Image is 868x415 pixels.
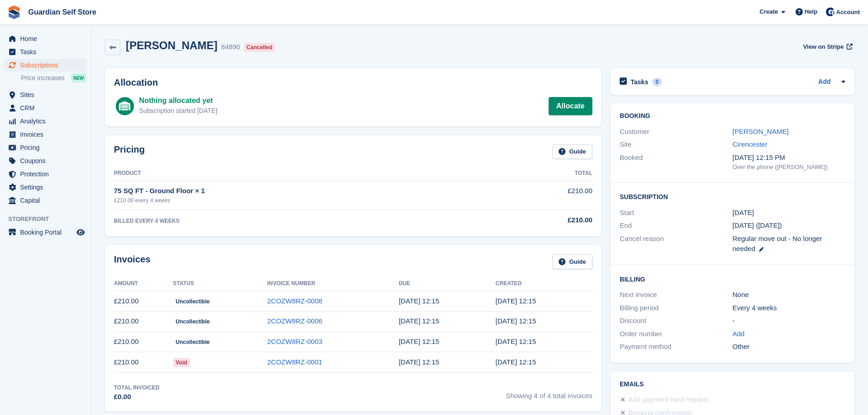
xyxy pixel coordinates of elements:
div: 0 [652,78,663,86]
div: NEW [71,73,86,82]
div: Nothing allocated yet [139,95,217,106]
a: Add [818,77,831,87]
div: £210.00 [490,215,592,225]
div: Every 4 weeks [733,303,845,313]
a: View on Stripe [799,39,854,54]
a: menu [5,59,86,72]
span: Settings [20,181,75,194]
div: Discount [620,316,732,326]
th: Status [173,277,267,291]
time: 2025-07-03 11:15:22 UTC [399,317,439,325]
h2: Subscription [620,192,845,201]
a: Preview store [75,227,86,238]
div: Add payment card request [628,395,709,405]
span: Sites [20,88,75,101]
a: Guardian Self Store [25,5,100,20]
a: menu [5,154,86,167]
div: Start [620,208,732,218]
a: menu [5,102,86,114]
h2: Invoices [114,254,150,269]
div: Payment method [620,342,732,352]
a: [PERSON_NAME] [733,128,789,135]
td: £210.00 [114,311,173,332]
h2: Tasks [631,78,648,86]
a: Allocate [549,97,592,115]
span: Invoices [20,128,75,141]
time: 2025-05-08 11:15:22 UTC [399,358,439,366]
a: 2COZW8RZ-0006 [267,317,323,325]
span: Capital [20,194,75,207]
span: Analytics [20,115,75,128]
div: Total Invoiced [114,384,159,392]
div: Site [620,139,732,150]
a: Guide [552,254,592,269]
span: Protection [20,168,75,180]
div: £210.00 every 4 weeks [114,196,490,205]
time: 2025-06-04 11:15:44 UTC [496,338,536,345]
th: Total [490,166,592,181]
span: Showing 4 of 4 total invoices [506,384,592,402]
a: menu [5,141,86,154]
span: Coupons [20,154,75,167]
span: Help [805,7,817,16]
span: Home [20,32,75,45]
div: £0.00 [114,392,159,402]
div: Booked [620,153,732,172]
div: None [733,290,845,300]
span: Booking Portal [20,226,75,239]
time: 2025-07-30 11:15:46 UTC [496,297,536,305]
a: 2COZW8RZ-0003 [267,338,323,345]
h2: Pricing [114,144,145,159]
td: £210.00 [114,332,173,352]
a: menu [5,32,86,45]
h2: Emails [620,381,845,388]
th: Product [114,166,490,181]
span: Subscriptions [20,59,75,72]
div: Customer [620,127,732,137]
div: Cancel reason [620,234,732,254]
th: Amount [114,277,173,291]
time: 2025-06-05 11:15:22 UTC [399,338,439,345]
div: 84890 [221,42,240,52]
span: View on Stripe [803,42,843,51]
a: menu [5,46,86,58]
a: menu [5,115,86,128]
span: Tasks [20,46,75,58]
td: £210.00 [490,181,592,210]
div: 75 SQ FT - Ground Floor × 1 [114,186,490,196]
span: [DATE] ([DATE]) [733,221,782,229]
div: End [620,220,732,231]
h2: Booking [620,113,845,120]
img: stora-icon-8386f47178a22dfd0bd8f6a31ec36ba5ce8667c1dd55bd0f319d3a0aa187defe.svg [7,5,21,19]
div: Over the phone ([PERSON_NAME]) [733,163,845,172]
div: Billing period [620,303,732,313]
h2: Allocation [114,77,592,88]
span: Regular move out - No longer needed [733,235,822,253]
div: [DATE] 12:15 PM [733,153,845,163]
span: Storefront [8,215,91,224]
div: Cancelled [244,43,275,52]
span: Uncollectible [173,317,213,326]
div: Order number [620,329,732,339]
span: Pricing [20,141,75,154]
a: 2COZW8RZ-0001 [267,358,323,366]
span: Account [836,8,860,17]
a: Cirencester [733,140,768,148]
div: Other [733,342,845,352]
td: £210.00 [114,291,173,312]
a: menu [5,194,86,207]
a: menu [5,181,86,194]
a: menu [5,128,86,141]
a: menu [5,168,86,180]
a: menu [5,226,86,239]
a: menu [5,88,86,101]
div: Subscription started [DATE] [139,106,217,116]
div: Next invoice [620,290,732,300]
div: - [733,316,845,326]
div: BILLED EVERY 4 WEEKS [114,217,490,225]
th: Due [399,277,495,291]
span: Uncollectible [173,297,213,306]
a: Guide [552,144,592,159]
span: Void [173,358,190,367]
time: 2025-07-31 11:15:22 UTC [399,297,439,305]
